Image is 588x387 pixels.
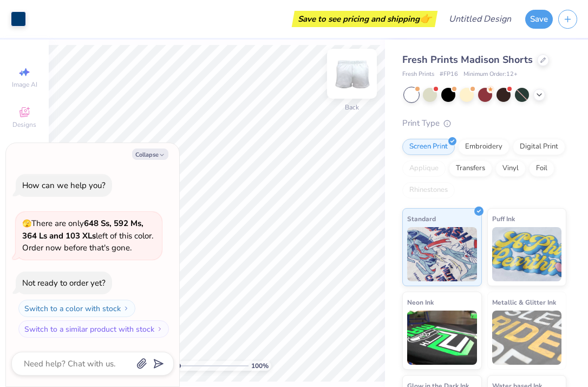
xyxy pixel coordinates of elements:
span: Minimum Order: 12 + [463,70,518,79]
button: Switch to a similar product with stock [18,320,169,338]
div: Rhinestones [402,182,455,198]
div: Back [345,102,359,112]
div: Save to see pricing and shipping [295,11,435,27]
div: Applique [402,160,446,177]
div: Foil [529,160,554,177]
div: How can we help you? [22,180,106,191]
span: Designs [12,120,36,129]
input: Untitled Design [440,8,520,30]
span: 👉 [420,12,432,25]
img: Puff Ink [492,227,562,281]
span: 🫣 [22,218,31,229]
span: Standard [407,213,436,224]
img: Metallic & Glitter Ink [492,311,562,365]
span: Metallic & Glitter Ink [492,296,556,308]
button: Save [525,10,553,29]
img: Standard [407,227,477,281]
span: Puff Ink [492,213,515,224]
span: Fresh Prints [402,70,434,79]
span: 100 % [251,361,269,371]
div: Print Type [402,117,566,130]
span: Image AI [12,80,37,89]
span: Neon Ink [407,296,434,308]
img: Neon Ink [407,311,477,365]
span: There are only left of this color. Order now before that's gone. [22,218,153,253]
img: Switch to a color with stock [123,305,129,312]
div: Screen Print [402,139,455,155]
div: Embroidery [458,139,509,155]
img: Back [330,52,374,95]
div: Transfers [449,160,492,177]
div: Vinyl [495,160,526,177]
span: Fresh Prints Madison Shorts [402,53,533,66]
div: Digital Print [513,139,565,155]
strong: 648 Ss, 592 Ms, 364 Ls and 103 XLs [22,218,143,241]
button: Switch to a color with stock [18,300,135,317]
span: # FP16 [440,70,458,79]
div: Not ready to order yet? [22,278,106,288]
img: Switch to a similar product with stock [156,326,163,332]
button: Collapse [132,149,168,160]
